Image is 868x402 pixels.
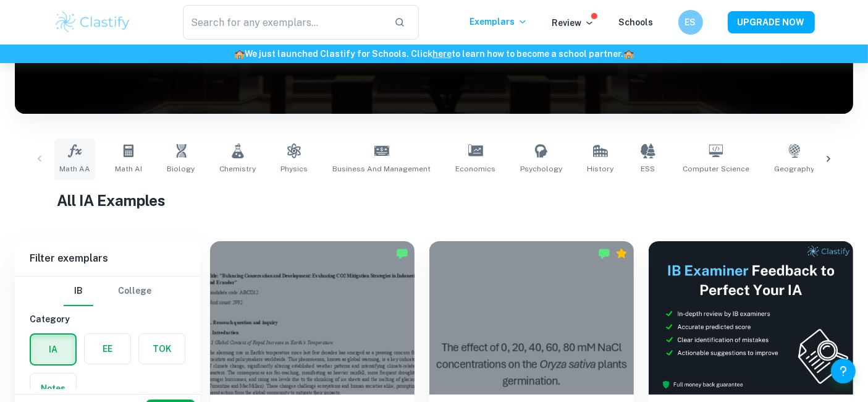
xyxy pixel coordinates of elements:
[552,16,594,30] p: Review
[683,163,749,174] span: Computer Science
[774,163,814,174] span: Geography
[587,163,613,174] span: History
[455,163,495,174] span: Economics
[598,247,610,260] img: Marked
[615,247,628,260] div: Premium
[470,15,528,28] p: Exemplars
[641,163,655,174] span: ESS
[396,247,408,260] img: Marked
[623,49,634,59] span: 🏫
[115,163,142,174] span: Math AI
[85,334,130,364] button: EE
[54,10,132,35] img: Clastify logo
[280,163,308,174] span: Physics
[15,241,200,276] h6: Filter exemplars
[139,334,185,364] button: TOK
[619,17,654,27] a: Schools
[520,163,562,174] span: Psychology
[332,163,431,174] span: Business and Management
[728,11,815,33] button: UPGRADE NOW
[183,5,385,40] input: Search for any exemplars...
[59,163,90,174] span: Math AA
[2,47,866,61] h6: We just launched Clastify for Schools. Click to learn how to become a school partner.
[118,276,151,306] button: College
[31,335,75,364] button: IA
[30,312,185,326] h6: Category
[678,10,703,35] button: ES
[167,163,195,174] span: Biology
[219,163,256,174] span: Chemistry
[57,189,811,212] h1: All IA Examples
[831,359,856,383] button: Help and Feedback
[234,49,245,59] span: 🏫
[432,49,452,59] a: here
[649,241,853,395] img: Thumbnail
[683,15,697,29] h6: ES
[64,276,93,306] button: IB
[64,276,151,306] div: Filter type choice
